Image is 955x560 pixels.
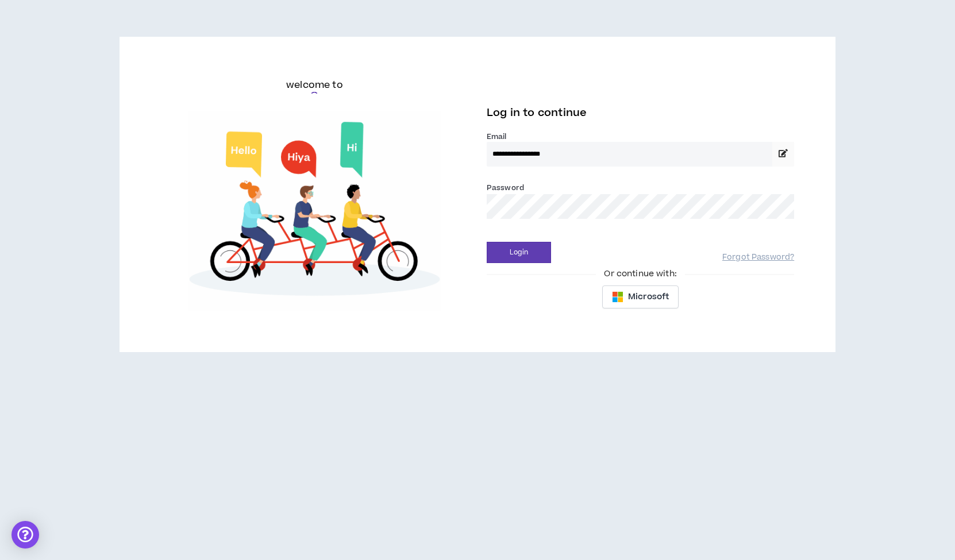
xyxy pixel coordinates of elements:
[286,78,343,92] h6: welcome to
[487,106,587,120] span: Log in to continue
[161,111,468,311] img: Welcome to Wripple
[487,132,794,142] label: Email
[487,183,524,193] label: Password
[628,291,669,303] span: Microsoft
[722,252,794,263] a: Forgot Password?
[596,268,684,280] span: Or continue with:
[11,521,39,549] div: Open Intercom Messenger
[602,285,679,308] button: Microsoft
[487,242,551,263] button: Login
